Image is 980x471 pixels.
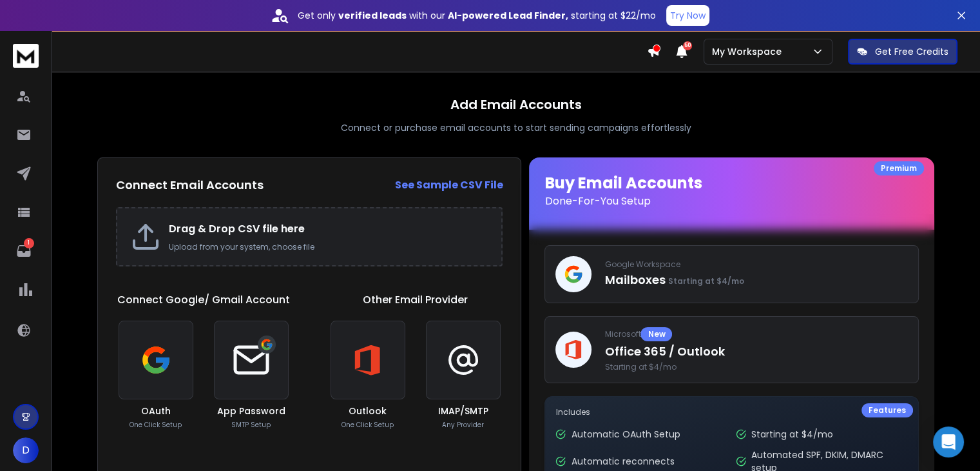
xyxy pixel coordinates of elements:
div: Premium [874,161,924,175]
p: Starting at $4/mo [751,428,833,441]
p: Get Free Credits [875,45,948,58]
h3: OAuth [141,405,171,417]
p: Connect or purchase email accounts to start sending campaigns effortlessly [341,121,691,134]
strong: verified leads [338,9,407,22]
button: Try Now [666,5,709,26]
p: Automatic reconnects [571,455,674,468]
p: 1 [24,238,34,248]
button: D [13,437,39,463]
p: SMTP Setup [231,420,271,430]
p: Mailboxes [604,271,908,289]
h2: Drag & Drop CSV file here [169,221,488,237]
strong: See Sample CSV File [394,177,503,192]
p: Get only with our starting at $22/mo [298,9,656,22]
p: Automatic OAuth Setup [571,428,680,441]
h3: IMAP/SMTP [438,405,488,417]
p: Microsoft [604,327,908,341]
p: Google Workspace [604,259,908,270]
button: Get Free Credits [848,39,957,65]
p: Office 365 / Outlook [604,343,908,361]
span: Starting at $4/mo [668,276,744,286]
div: Features [861,403,913,417]
h1: Other Email Provider [363,292,468,308]
p: Done-For-You Setup [544,194,919,209]
div: Open Intercom Messenger [933,426,964,457]
p: Upload from your system, choose file [169,242,488,252]
p: Includes [555,407,908,417]
a: 1 [11,238,37,264]
h1: Add Email Accounts [450,95,582,114]
p: One Click Setup [341,420,394,430]
span: Starting at $4/mo [604,362,908,372]
p: My Workspace [712,45,787,58]
strong: AI-powered Lead Finder, [448,9,568,22]
h1: Buy Email Accounts [544,173,919,209]
h2: Connect Email Accounts [116,176,264,194]
p: Try Now [670,9,706,22]
a: See Sample CSV File [394,177,503,193]
h3: Outlook [349,405,387,417]
h1: Connect Google/ Gmail Account [117,292,290,308]
span: 50 [683,41,692,50]
h3: App Password [217,405,285,417]
p: Any Provider [442,420,484,430]
img: logo [13,44,39,68]
div: New [640,327,672,341]
p: One Click Setup [130,420,182,430]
